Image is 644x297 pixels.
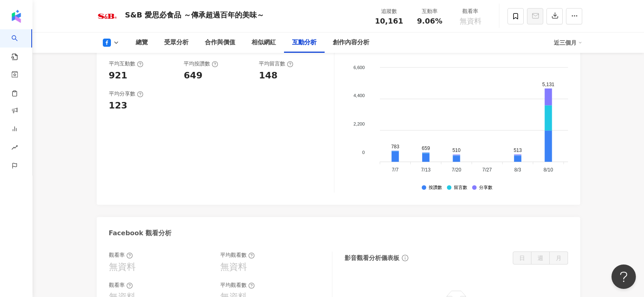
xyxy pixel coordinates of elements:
[109,69,128,82] div: 921
[136,38,148,48] div: 總覽
[184,69,202,82] div: 649
[125,10,265,20] div: S&B 愛思必食品 ～傳承超過百年的美味～
[452,167,462,173] tspan: 7/20
[374,7,405,15] div: 追蹤數
[220,251,255,259] div: 平均觀看數
[538,255,543,261] span: 週
[556,255,562,261] span: 月
[109,60,143,67] div: 平均互動數
[401,254,410,262] span: info-circle
[11,29,28,61] a: search
[220,261,247,273] div: 無資料
[519,255,525,261] span: 日
[479,185,492,191] div: 分享數
[259,60,293,67] div: 平均留言數
[514,167,521,173] tspan: 8/3
[10,10,23,23] img: logo icon
[205,38,235,48] div: 合作與價值
[109,90,143,98] div: 平均分享數
[95,4,119,28] img: KOL Avatar
[392,167,399,173] tspan: 7/7
[184,60,218,67] div: 平均按讚數
[109,100,128,112] div: 123
[353,93,365,98] tspan: 4,400
[454,185,467,191] div: 留言數
[11,139,18,158] span: rise
[109,282,133,289] div: 觀看率
[414,7,445,15] div: 互動率
[292,38,317,48] div: 互動分析
[417,17,442,25] span: 9.06%
[259,69,278,82] div: 148
[429,185,442,191] div: 按讚數
[375,17,403,25] span: 10,161
[252,38,276,48] div: 相似網紅
[220,282,255,289] div: 平均觀看數
[611,264,636,289] iframe: Help Scout Beacon - Open
[544,167,553,173] tspan: 8/10
[482,167,492,173] tspan: 7/27
[460,17,481,25] span: 無資料
[362,150,364,155] tspan: 0
[109,251,133,259] div: 觀看率
[109,229,172,238] div: Facebook 觀看分析
[353,121,365,126] tspan: 2,200
[353,65,365,70] tspan: 6,600
[109,261,136,273] div: 無資料
[345,254,399,262] div: 影音觀看分析儀表板
[455,7,486,15] div: 觀看率
[164,38,189,48] div: 受眾分析
[333,38,369,48] div: 創作內容分析
[421,167,431,173] tspan: 7/13
[554,36,582,49] div: 近三個月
